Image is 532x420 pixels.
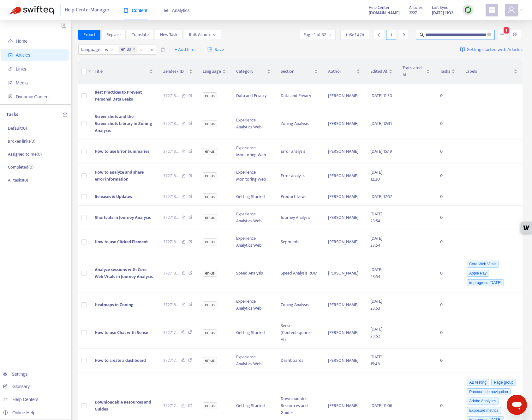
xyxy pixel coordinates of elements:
span: [DATE] 23:54 [370,266,382,280]
span: close [148,46,156,54]
span: en-us [203,329,217,336]
span: Releases & Updates [95,193,132,200]
span: home [8,39,13,43]
td: [PERSON_NAME] [323,317,365,349]
button: New Task [155,30,182,40]
span: in-progress-[DATE] [467,279,504,286]
span: 372718 ... [163,172,179,179]
td: Dashboards [276,349,323,373]
span: en-us [203,193,217,200]
span: Page group [491,379,516,386]
td: [PERSON_NAME] [323,139,365,164]
span: Getting started with Articles [467,46,523,53]
span: Adobe Analytics [467,398,499,405]
strong: 2227 [409,9,417,16]
td: Experience Analytics Web [231,349,276,373]
img: image-link [460,47,465,52]
span: AB testing [467,379,489,386]
span: container [8,95,13,99]
a: Getting started with Articles [460,45,523,55]
th: Zendesk ID [158,59,198,84]
span: Bulk Actions [189,31,216,38]
span: en-us [203,270,217,277]
span: user [508,6,515,14]
td: 0 [435,139,460,164]
td: 0 [435,164,460,188]
span: [DATE] 17:57 [370,193,392,200]
button: Translate [127,30,154,40]
td: Error analysis [276,139,323,164]
p: All tasks ( 0 ) [8,177,28,183]
span: Language : [79,45,102,54]
th: Edited At [365,59,398,84]
span: [DATE] 23:54 [370,235,382,249]
span: en-us [203,148,217,155]
span: Media [16,80,28,85]
span: 372717 ... [163,357,178,364]
td: [PERSON_NAME] [323,230,365,254]
span: Help Center [369,4,390,11]
span: en-us [203,357,217,364]
strong: [DATE] 11:32 [432,9,453,16]
span: Parcours de navigation [467,388,511,395]
span: en-us [203,92,217,99]
span: en-us [203,214,217,221]
button: Export [78,30,100,40]
span: left [377,33,381,37]
span: close [132,48,135,52]
button: unordered-list [497,30,507,40]
span: 1 - 15 of 478 [345,32,364,38]
td: 0 [435,108,460,139]
span: [DATE] 23:53 [370,298,382,312]
button: Bulk Actionsdown [184,30,221,40]
td: 0 [435,317,460,349]
span: link [8,67,13,71]
span: 372717 ... [163,402,178,409]
span: [DATE] 23:52 [370,325,382,340]
div: 1 [386,30,396,40]
span: account-book [8,53,13,57]
td: [PERSON_NAME] [323,254,365,293]
span: Downloadable Resources and Guides [95,398,151,413]
span: How to use Clicked Element [95,238,148,245]
span: [DATE] 11:06 [370,402,392,409]
span: Zendesk ID [163,68,188,75]
span: 372718 ... [163,301,179,308]
td: 0 [435,293,460,317]
span: Content [124,8,147,13]
span: 372718 ... [163,193,179,200]
td: 0 [435,349,460,373]
td: 0 [435,188,460,206]
span: How to create a dashboard [95,357,146,364]
td: Error analysis [276,164,323,188]
td: Experience Analytics Web [231,230,276,254]
td: [PERSON_NAME] [323,108,365,139]
span: en-us [203,301,217,308]
span: 372717 ... [163,329,178,336]
td: 0 [435,84,460,108]
span: Export [83,31,95,38]
span: 372718 ... [163,92,179,99]
a: [DOMAIN_NAME] [369,9,400,16]
span: + Add filter [175,46,196,53]
span: Articles [16,52,30,58]
span: 372718 ... [163,148,179,155]
span: 1 [504,27,509,34]
a: Settings [3,372,28,377]
p: Assigned to me ( 0 ) [8,151,42,157]
img: Swifteq [9,6,54,15]
span: en-us [203,120,217,127]
span: 372718 ... [163,238,179,245]
iframe: Button to launch messaging window [507,395,527,415]
td: Experience Analytics Web [231,108,276,139]
p: Default ( 0 ) [8,125,27,132]
span: close-circle [487,32,491,38]
span: appstore [488,6,496,14]
span: Author [328,68,355,75]
span: [DATE] 23:54 [370,210,382,225]
span: How to use Error Summaries [95,148,149,155]
a: Online Help [3,410,35,415]
span: search [420,33,424,37]
span: Last Sync [432,4,448,11]
span: Screenshots and the Screenshots Library in Zoning Analysis [95,113,152,134]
